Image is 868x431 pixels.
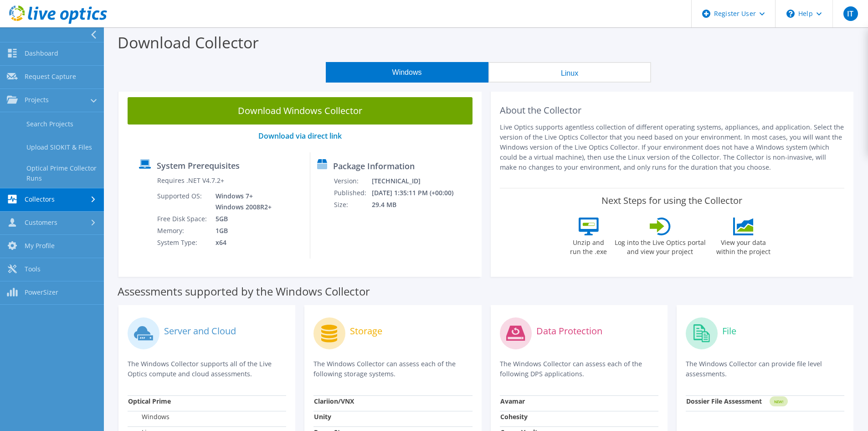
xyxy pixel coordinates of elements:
td: Size: [334,199,371,211]
strong: Optical Prime [128,397,171,405]
button: Windows [326,62,488,83]
label: Next Steps for using the Collector [601,195,742,206]
td: Supported OS: [157,190,209,213]
a: Download via direct link [258,131,342,141]
label: Windows [128,412,169,421]
td: 5GB [209,213,273,225]
td: Memory: [157,225,209,237]
label: Data Protection [536,327,602,336]
label: Assessments supported by the Windows Collector [118,287,370,296]
label: Download Collector [118,32,259,53]
span: IT [843,6,858,21]
td: Version: [334,175,371,187]
p: The Windows Collector can provide file level assessments. [686,359,844,379]
a: Download Windows Collector [128,97,473,125]
strong: Avamar [500,397,525,405]
td: 29.4 MB [371,199,466,211]
label: System Prerequisites [157,161,240,170]
td: [DATE] 1:35:11 PM (+00:00) [371,187,466,199]
td: 1GB [209,225,273,237]
td: System Type: [157,237,209,249]
p: The Windows Collector can assess each of the following DPS applications. [500,359,658,379]
td: x64 [209,237,273,249]
button: Linux [488,62,651,83]
label: Server and Cloud [164,327,236,336]
p: Live Optics supports agentless collection of different operating systems, appliances, and applica... [500,122,845,172]
td: Published: [334,187,371,199]
td: [TECHNICAL_ID] [371,175,466,187]
td: Windows 7+ Windows 2008R2+ [209,190,273,213]
label: Requires .NET V4.7.2+ [157,176,224,185]
strong: Clariion/VNX [314,397,354,405]
label: Package Information [333,161,415,171]
label: Storage [350,327,382,336]
strong: Cohesity [500,412,528,421]
tspan: NEW! [774,399,783,404]
svg: \n [786,10,795,18]
td: Free Disk Space: [157,213,209,225]
h2: About the Collector [500,105,845,116]
label: Unzip and run the .exe [568,235,610,256]
strong: Dossier File Assessment [686,397,762,405]
label: View your data within the project [711,235,776,256]
p: The Windows Collector supports all of the Live Optics compute and cloud assessments. [128,359,286,379]
label: Log into the Live Optics portal and view your project [614,235,706,256]
label: File [722,327,736,336]
p: The Windows Collector can assess each of the following storage systems. [313,359,472,379]
strong: Unity [314,412,331,421]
